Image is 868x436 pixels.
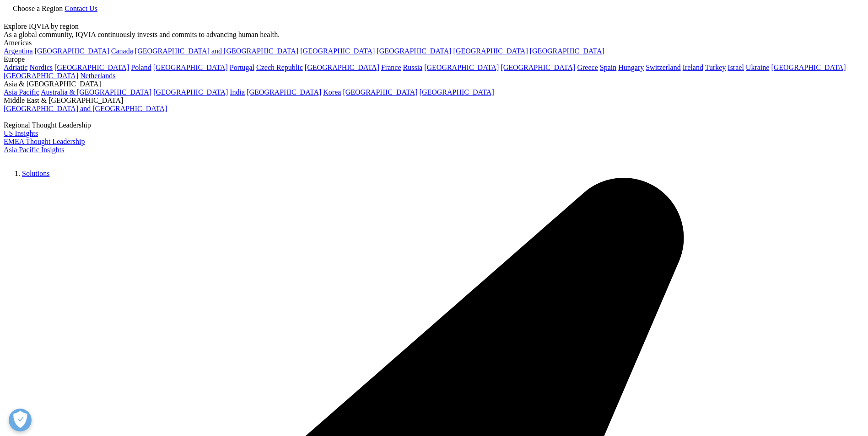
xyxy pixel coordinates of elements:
[530,47,604,55] a: [GEOGRAPHIC_DATA]
[381,64,401,71] a: France
[300,47,375,55] a: [GEOGRAPHIC_DATA]
[403,64,423,71] a: Russia
[4,88,39,96] a: Asia Pacific
[4,138,85,145] a: EMEA Thought Leadership
[4,64,27,71] a: Adriatic
[646,64,680,71] a: Switzerland
[746,64,770,71] a: Ukraine
[54,64,129,71] a: [GEOGRAPHIC_DATA]
[577,64,598,71] a: Greece
[230,64,254,71] a: Portugal
[111,47,133,55] a: Canada
[4,121,864,129] div: Regional Thought Leadership
[29,64,53,71] a: Nordics
[247,88,321,96] a: [GEOGRAPHIC_DATA]
[683,64,703,71] a: Ireland
[4,55,864,64] div: Europe
[153,88,228,96] a: [GEOGRAPHIC_DATA]
[420,88,494,96] a: [GEOGRAPHIC_DATA]
[618,64,644,71] a: Hungary
[22,170,49,177] a: Solutions
[153,64,228,71] a: [GEOGRAPHIC_DATA]
[501,64,575,71] a: [GEOGRAPHIC_DATA]
[377,47,451,55] a: [GEOGRAPHIC_DATA]
[230,88,245,96] a: India
[35,47,109,55] a: [GEOGRAPHIC_DATA]
[323,88,341,96] a: Korea
[135,47,298,55] a: [GEOGRAPHIC_DATA] and [GEOGRAPHIC_DATA]
[705,64,726,71] a: Turkey
[41,88,151,96] a: Australia & [GEOGRAPHIC_DATA]
[4,47,33,55] a: Argentina
[305,64,379,71] a: [GEOGRAPHIC_DATA]
[4,72,78,80] a: [GEOGRAPHIC_DATA]
[4,80,864,88] div: Asia & [GEOGRAPHIC_DATA]
[600,64,616,71] a: Spain
[4,31,864,39] div: As a global community, IQVIA continuously invests and commits to advancing human health.
[4,105,167,112] a: [GEOGRAPHIC_DATA] and [GEOGRAPHIC_DATA]
[13,5,63,12] span: Choose a Region
[9,409,32,431] button: Open Preferences
[65,5,97,12] a: Contact Us
[80,72,115,80] a: Netherlands
[453,47,528,55] a: [GEOGRAPHIC_DATA]
[728,64,744,71] a: Israel
[4,22,864,31] div: Explore IQVIA by region
[771,64,846,71] a: [GEOGRAPHIC_DATA]
[4,39,864,47] div: Americas
[4,129,38,137] a: US Insights
[343,88,417,96] a: [GEOGRAPHIC_DATA]
[424,64,499,71] a: [GEOGRAPHIC_DATA]
[4,146,64,154] a: Asia Pacific Insights
[131,64,151,71] a: Poland
[256,64,303,71] a: Czech Republic
[4,96,864,105] div: Middle East & [GEOGRAPHIC_DATA]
